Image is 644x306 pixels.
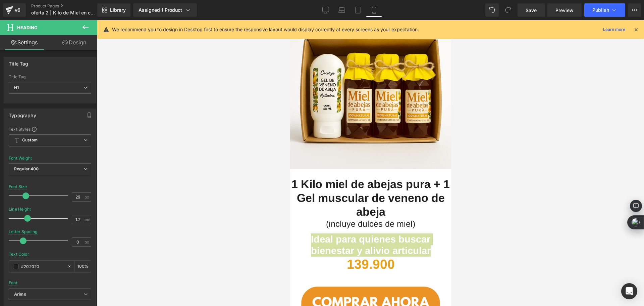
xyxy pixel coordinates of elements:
[9,109,36,118] div: Typography
[9,57,29,67] div: Title Tag
[85,195,90,199] span: px
[13,6,22,14] div: v6
[85,217,90,222] span: em
[14,85,19,90] b: H1
[50,35,99,50] a: Design
[334,3,350,17] a: Laptop
[1,158,160,198] span: 1 Kilo miel de abejas pura + 1 Gel muscular de veneno de abeja
[621,283,637,299] div: Open Intercom Messenger
[485,3,499,17] button: Undo
[9,126,91,132] div: Text Styles
[592,7,609,13] span: Publish
[110,7,126,13] span: Library
[547,3,582,17] a: Preview
[9,156,32,161] div: Font Weight
[9,252,29,257] div: Text Color
[350,3,366,17] a: Tablet
[14,292,26,297] i: Arimo
[112,26,419,33] p: We recommend you to design in Desktop first to ensure the responsive layout would display correct...
[9,280,17,285] div: Font
[21,263,64,270] input: Color
[17,25,38,30] span: Heading
[600,26,628,34] a: Learn more
[9,229,38,234] div: Letter Spacing
[555,7,574,14] span: Preview
[9,184,27,189] div: Font Size
[628,3,641,17] button: More
[22,137,38,143] b: Custom
[31,3,108,9] a: Product Pages
[9,75,91,79] div: Title Tag
[97,3,130,17] a: New Library
[75,261,91,272] div: %
[139,7,192,13] div: Assigned 1 Product
[3,3,26,17] a: v6
[21,214,141,236] span: Ideal para quienes buscar bienestar y alivio articular
[584,3,625,17] button: Publish
[14,166,39,171] b: Regular 400
[318,3,334,17] a: Desktop
[9,207,31,212] div: Line Height
[31,10,96,15] span: oferta 2 | Kilo de Miel en combos
[85,240,90,244] span: px
[366,3,382,17] a: Mobile
[501,3,515,17] button: Redo
[57,237,105,251] b: 139.900
[526,7,537,14] span: Save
